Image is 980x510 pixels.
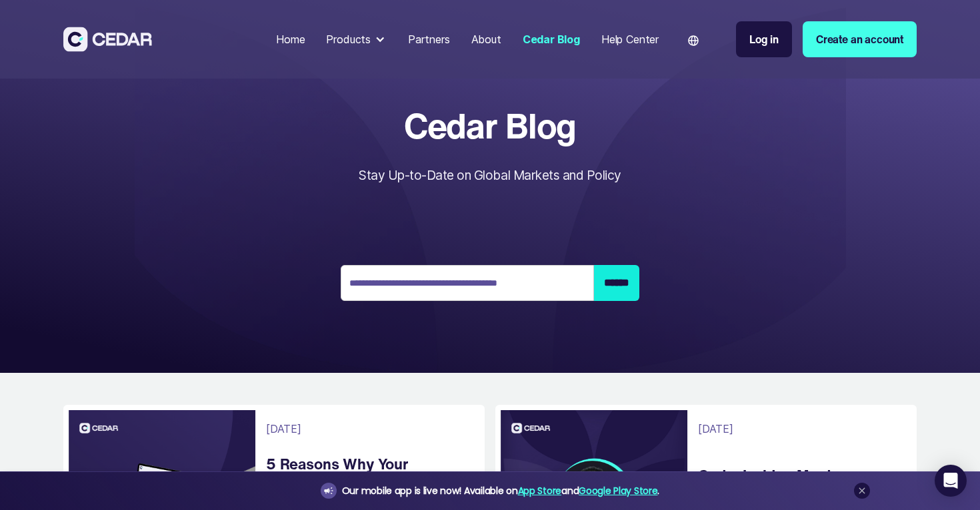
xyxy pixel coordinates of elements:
[698,464,903,509] a: Cedar Insider: Meet [PERSON_NAME]...
[408,31,450,47] div: Partners
[596,25,664,54] a: Help Center
[471,31,501,47] div: About
[326,31,371,47] div: Products
[523,31,580,47] div: Cedar Blog
[601,31,659,47] div: Help Center
[359,107,621,144] span: Cedar Blog
[749,31,779,47] div: Log in
[803,21,917,57] a: Create an account
[266,421,301,437] div: [DATE]
[688,35,699,46] img: world icon
[323,485,334,496] img: announcement
[403,25,455,54] a: Partners
[935,465,967,497] div: Open Intercom Messenger
[321,26,392,53] div: Products
[517,25,585,54] a: Cedar Blog
[466,25,507,54] a: About
[271,25,310,54] a: Home
[698,421,733,437] div: [DATE]
[736,21,792,57] a: Log in
[359,167,621,183] span: Stay Up-to-Date on Global Markets and Policy
[276,31,305,47] div: Home
[342,483,659,499] div: Our mobile app is live now! Available on and .
[579,484,657,497] a: Google Play Store
[518,484,561,497] a: App Store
